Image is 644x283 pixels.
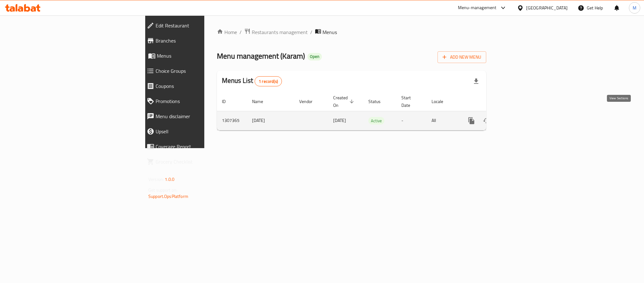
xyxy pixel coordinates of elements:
[247,111,294,130] td: [DATE]
[156,128,248,135] span: Upsell
[142,139,253,154] a: Coverage Report
[217,28,486,36] nav: breadcrumb
[368,117,384,124] span: Active
[148,186,177,194] span: Get support on:
[307,53,322,61] div: Open
[156,82,248,90] span: Coupons
[142,18,253,33] a: Edit Restaurant
[156,113,248,120] span: Menu disclaimer
[526,4,568,11] div: [GEOGRAPHIC_DATA]
[156,67,248,75] span: Choice Groups
[255,78,282,84] span: 1 record(s)
[142,78,253,94] a: Coupons
[252,28,308,36] span: Restaurants management
[299,98,321,105] span: Vendor
[333,116,346,124] span: [DATE]
[333,94,356,109] span: Created On
[458,4,497,12] div: Menu-management
[255,76,282,86] div: Total records count
[142,63,253,78] a: Choice Groups
[479,113,494,128] button: Change Status
[633,4,636,11] span: M
[310,28,312,36] li: /
[401,94,419,109] span: Start Date
[464,113,479,128] button: more
[368,117,384,124] div: Active
[432,98,451,105] span: Locale
[156,22,248,29] span: Edit Restaurant
[148,175,164,183] span: Version:
[217,49,305,63] span: Menu management ( Karam )
[156,97,248,105] span: Promotions
[252,98,271,105] span: Name
[244,28,308,36] a: Restaurants management
[142,109,253,124] a: Menu disclaimer
[368,98,389,105] span: Status
[459,92,529,111] th: Actions
[148,192,188,200] a: Support.OpsPlatform
[222,98,234,105] span: ID
[142,94,253,109] a: Promotions
[142,154,253,169] a: Grocery Checklist
[322,28,337,36] span: Menus
[438,51,486,63] button: Add New Menu
[427,111,459,130] td: All
[222,76,282,86] h2: Menus List
[157,52,248,60] span: Menus
[469,74,484,89] div: Export file
[156,143,248,150] span: Coverage Report
[142,33,253,48] a: Branches
[217,92,529,130] table: enhanced table
[142,124,253,139] a: Upsell
[443,53,481,61] span: Add New Menu
[165,175,174,183] span: 1.0.0
[142,48,253,63] a: Menus
[156,158,248,165] span: Grocery Checklist
[307,54,322,59] span: Open
[156,37,248,44] span: Branches
[396,111,427,130] td: -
